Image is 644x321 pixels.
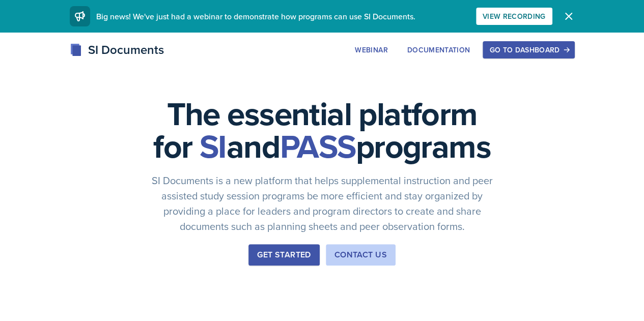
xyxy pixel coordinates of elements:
[355,46,387,54] div: Webinar
[348,41,394,59] button: Webinar
[483,12,546,20] div: View Recording
[476,8,552,25] button: View Recording
[257,249,311,261] div: Get Started
[70,41,164,59] div: SI Documents
[489,46,568,54] div: Go to Dashboard
[334,249,387,261] div: Contact Us
[326,244,396,266] button: Contact Us
[483,41,574,59] button: Go to Dashboard
[401,41,477,59] button: Documentation
[407,46,470,54] div: Documentation
[96,11,415,22] span: Big news! We've just had a webinar to demonstrate how programs can use SI Documents.
[248,244,319,266] button: Get Started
